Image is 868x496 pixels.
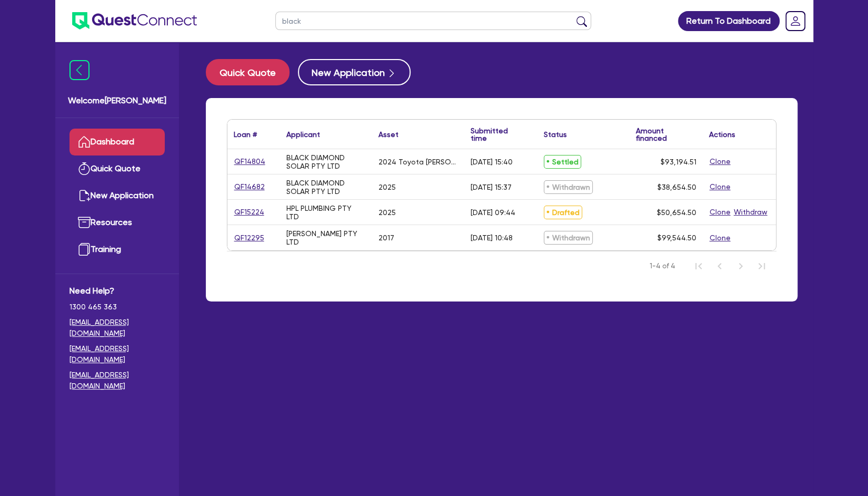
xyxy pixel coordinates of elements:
a: New Application [69,182,165,209]
div: [DATE] 10:48 [471,234,513,242]
a: QF12295 [234,232,265,244]
a: Training [69,236,165,263]
span: $50,654.50 [657,208,696,217]
div: Actions [709,131,735,138]
div: 2025 [378,183,396,191]
span: Settled [544,155,581,169]
div: [PERSON_NAME] PTY LTD [286,229,366,246]
div: 2017 [378,234,394,242]
button: Next Page [730,256,751,277]
a: Quick Quote [69,155,165,182]
span: 1-4 of 4 [650,261,675,271]
div: Submitted time [471,127,522,142]
span: Withdrawn [544,231,593,245]
span: 1300 465 363 [69,302,165,313]
a: [EMAIL_ADDRESS][DOMAIN_NAME] [69,343,165,365]
button: Clone [709,232,731,244]
a: Return To Dashboard [678,11,780,31]
img: quest-connect-logo-blue [72,12,197,30]
div: [DATE] 15:40 [471,158,513,166]
a: QF14682 [234,181,265,193]
a: QF14804 [234,155,266,168]
button: Clone [709,206,731,218]
div: 2025 [378,208,396,217]
img: resources [78,216,91,229]
div: Amount financed [636,127,696,142]
div: Status [544,131,567,138]
a: QF15224 [234,206,265,218]
button: Clone [709,155,731,168]
div: HPL PLUMBING PTY LTD [286,204,366,221]
img: quick-quote [78,162,91,175]
span: Welcome [PERSON_NAME] [68,94,166,107]
a: Dropdown toggle [782,7,809,35]
button: Previous Page [709,256,730,277]
button: Clone [709,181,731,193]
a: Dashboard [69,129,165,155]
div: Loan # [234,131,257,138]
span: $99,544.50 [657,234,696,242]
div: [DATE] 09:44 [471,208,515,217]
img: new-application [78,189,91,202]
img: training [78,243,91,256]
span: $93,194.51 [661,158,696,166]
a: [EMAIL_ADDRESS][DOMAIN_NAME] [69,369,165,392]
div: Asset [378,131,398,138]
div: [DATE] 15:37 [471,183,512,191]
a: [EMAIL_ADDRESS][DOMAIN_NAME] [69,317,165,339]
span: Drafted [544,206,582,219]
div: BLACK DIAMOND SOLAR PTY LTD [286,153,366,170]
div: Applicant [286,131,320,138]
button: Quick Quote [206,59,290,85]
button: New Application [298,59,411,85]
a: Resources [69,209,165,236]
span: Withdrawn [544,180,593,194]
div: BLACK DIAMOND SOLAR PTY LTD [286,179,366,196]
a: Quick Quote [206,59,298,85]
button: Last Page [751,256,772,277]
button: Withdraw [733,206,768,218]
span: Need Help? [69,285,165,297]
div: 2024 Toyota [PERSON_NAME] [378,158,458,166]
input: Search by name, application ID or mobile number... [275,12,591,30]
span: $38,654.50 [657,183,696,191]
img: icon-menu-close [69,60,89,80]
button: First Page [688,256,709,277]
